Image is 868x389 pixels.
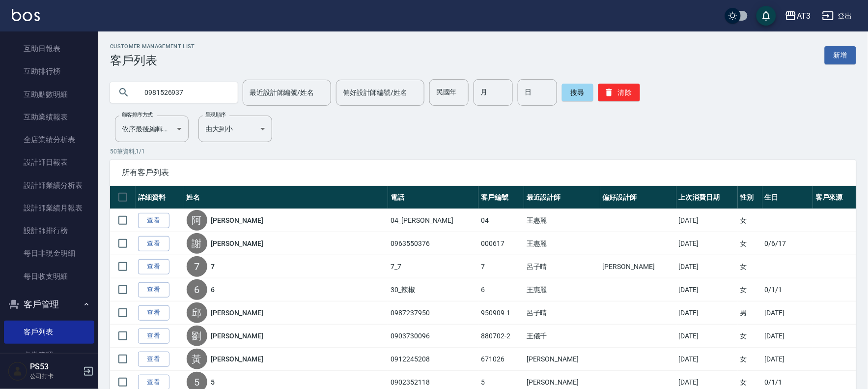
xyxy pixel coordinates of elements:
[211,331,263,341] a: [PERSON_NAME]
[676,209,738,232] td: [DATE]
[388,348,478,371] td: 0912245208
[676,278,738,301] td: [DATE]
[738,186,762,209] th: 性別
[110,43,195,50] h2: Customer Management List
[738,209,762,232] td: 女
[4,292,94,317] button: 客戶管理
[762,278,813,301] td: 0/1/1
[524,186,600,209] th: 最近設計師
[524,209,600,232] td: 王惠麗
[388,325,478,348] td: 0903730096
[211,354,263,364] a: [PERSON_NAME]
[187,210,207,231] div: 阿
[205,111,226,119] label: 呈現順序
[187,302,207,323] div: 邱
[388,278,478,301] td: 30_辣椒
[676,186,738,209] th: 上次消費日期
[4,174,94,197] a: 設計師業績分析表
[138,282,169,298] a: 查看
[738,255,762,278] td: 女
[8,361,28,381] img: Person
[478,348,524,371] td: 671026
[797,10,811,22] div: AT3
[676,232,738,255] td: [DATE]
[600,255,676,278] td: [PERSON_NAME]
[187,326,207,346] div: 劉
[4,197,94,219] a: 設計師業績月報表
[756,6,776,26] button: save
[676,255,738,278] td: [DATE]
[211,377,215,387] a: 5
[122,111,153,119] label: 顧客排序方式
[30,362,80,372] h5: PS53
[4,60,94,83] a: 互助排行榜
[478,278,524,301] td: 6
[738,325,762,348] td: 女
[478,325,524,348] td: 880702-2
[184,186,389,209] th: 姓名
[4,151,94,174] a: 設計師日報表
[388,301,478,325] td: 0987237950
[738,232,762,255] td: 女
[762,186,813,209] th: 生日
[187,233,207,254] div: 謝
[388,232,478,255] td: 0963550376
[211,262,215,271] a: 7
[524,278,600,301] td: 王惠麗
[4,344,94,366] a: 卡券管理
[478,301,524,325] td: 950909-1
[198,116,272,142] div: 由大到小
[138,79,230,106] input: 搜尋關鍵字
[388,209,478,232] td: 04_[PERSON_NAME]
[12,9,40,21] img: Logo
[762,232,813,255] td: 0/6/17
[762,348,813,371] td: [DATE]
[4,321,94,343] a: 客戶列表
[818,7,856,25] button: 登出
[211,239,263,248] a: [PERSON_NAME]
[187,256,207,277] div: 7
[524,301,600,325] td: 呂子晴
[598,84,640,101] button: 清除
[4,106,94,128] a: 互助業績報表
[562,84,593,101] button: 搜尋
[4,83,94,106] a: 互助點數明細
[738,278,762,301] td: 女
[211,308,263,318] a: [PERSON_NAME]
[211,285,215,295] a: 6
[138,352,169,367] a: 查看
[138,213,169,228] a: 查看
[136,186,184,209] th: 詳細資料
[187,349,207,369] div: 黃
[4,242,94,265] a: 每日非現金明細
[478,186,524,209] th: 客戶編號
[138,305,169,321] a: 查看
[4,128,94,151] a: 全店業績分析表
[122,168,844,178] span: 所有客戶列表
[138,259,169,274] a: 查看
[388,255,478,278] td: 7_7
[187,279,207,300] div: 6
[478,232,524,255] td: 000617
[211,215,263,225] a: [PERSON_NAME]
[110,147,856,156] p: 50 筆資料, 1 / 1
[738,348,762,371] td: 女
[30,372,80,381] p: 公司打卡
[138,329,169,344] a: 查看
[110,54,195,67] h3: 客戶列表
[4,219,94,242] a: 設計師排行榜
[4,37,94,60] a: 互助日報表
[524,232,600,255] td: 王惠麗
[825,46,856,64] a: 新增
[524,255,600,278] td: 呂子晴
[676,325,738,348] td: [DATE]
[762,301,813,325] td: [DATE]
[4,265,94,288] a: 每日收支明細
[478,209,524,232] td: 04
[781,6,814,26] button: AT3
[388,186,478,209] th: 電話
[738,301,762,325] td: 男
[676,301,738,325] td: [DATE]
[676,348,738,371] td: [DATE]
[762,325,813,348] td: [DATE]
